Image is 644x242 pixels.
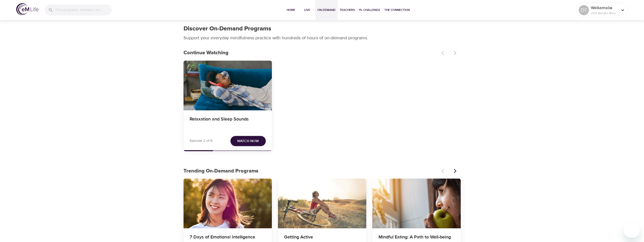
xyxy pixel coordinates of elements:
p: Support your everyday mindfulness practice with hundreds of hours of on-demand programs. [184,34,374,41]
span: 1% Challenge [359,7,380,13]
p: Walkamolie [591,5,618,11]
p: 2133 Mindful Minutes [591,11,618,15]
h1: Discover On-Demand Programs [184,25,271,32]
button: Relaxation and Sleep Sounds [184,61,272,110]
p: Episode 2 of 6 [190,138,212,144]
span: The Connection [384,7,410,13]
div: DT [579,5,589,15]
iframe: Button to launch messaging window [624,222,640,238]
span: On-Demand [317,7,336,13]
h3: Continue Watching [184,50,438,56]
p: Trending On-Demand Programs [184,167,438,175]
button: Next items [450,165,461,177]
button: 7 Days of Emotional Intelligence [184,179,272,228]
h4: Relaxation and Sleep Sounds [190,116,266,129]
span: Teachers [340,7,355,13]
button: Getting Active [278,179,366,228]
input: Find programs, teachers, etc... [55,5,112,15]
span: Home [285,7,297,13]
button: Mindful Eating: A Path to Well-being [372,179,461,228]
img: logo [16,3,39,15]
span: Live [301,7,313,13]
span: Watch Now [237,138,259,144]
button: Watch Now [230,136,266,146]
